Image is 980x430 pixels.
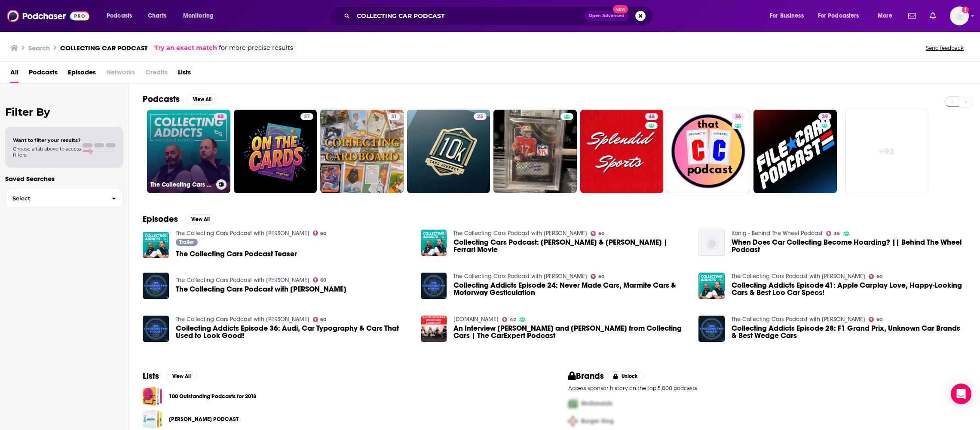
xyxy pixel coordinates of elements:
span: 60 [876,318,882,322]
span: Collecting Addicts Episode 41: Apple Carplay Love, Happy-Looking Cars & Best Loo Car Specs! [732,282,966,296]
span: New [613,5,628,13]
span: Credits [145,65,168,83]
h3: The Collecting Cars Podcast with [PERSON_NAME] [150,181,213,188]
p: Saved Searches [5,175,123,183]
span: 60 [320,318,326,322]
span: 42 [510,318,516,322]
img: An Interview Chris Harris and Edward Lovett from Collecting Cars | The CarExpert Podcast [421,316,447,342]
h2: Lists [143,371,159,381]
span: Select [6,196,105,201]
span: Want to filter your results? [13,137,81,143]
img: Collecting Cars Podcast: Chris Harris & Marino Franchitti | Ferrari Movie [421,230,447,256]
span: 36 [735,113,741,121]
a: The Collecting Cars Podcast with Chris Harris [732,273,865,280]
a: CARL PICKLEBALL PODCAST [143,409,162,429]
a: 36 [732,113,744,120]
a: The Collecting Cars Podcast with Chris Harris [176,286,346,293]
button: open menu [872,9,903,23]
span: Open Advanced [589,14,625,18]
a: Collecting Addicts Episode 28: F1 Grand Prix, Unknown Car Brands & Best Wedge Cars [732,325,966,339]
a: Charts [142,9,171,23]
a: The Collecting Cars Podcast with Chris Harris [176,230,309,237]
a: Konig - Behind The Wheel Podcast [732,230,823,237]
h2: Filter By [5,106,123,118]
span: 100 Outstanding Podcasts for 2018 [143,387,162,406]
a: 60 [591,274,604,279]
a: Podchaser - Follow, Share and Rate Podcasts [7,8,89,24]
a: Collecting Cars Podcast: Chris Harris & Marino Franchitti | Ferrari Movie [453,239,688,253]
a: Collecting Addicts Episode 41: Apple Carplay Love, Happy-Looking Cars & Best Loo Car Specs! [698,273,725,299]
a: 60 [313,277,327,283]
h3: COLLECTING CAR PODCAST [60,44,147,52]
a: Lists [178,65,191,83]
svg: Add a profile image [962,6,969,13]
a: 39 [818,113,831,120]
a: Collecting Addicts Episode 28: F1 Grand Prix, Unknown Car Brands & Best Wedge Cars [698,316,725,342]
span: 60 [217,113,224,121]
a: The Collecting Cars Podcast with Chris Harris [176,316,309,323]
img: Collecting Addicts Episode 36: Audi, Car Typography & Cars That Used to Look Good! [143,316,169,342]
a: Podcasts [29,65,58,83]
span: 60 [320,232,326,236]
button: Open AdvancedNew [585,11,628,21]
a: Collecting Addicts Episode 24: Never Made Cars, Marmite Cars & Motorway Gesticulation [453,282,688,296]
h3: Search [28,44,50,52]
a: The Collecting Cars Podcast with Chris Harris [176,276,309,284]
a: 35 [826,231,840,236]
a: 39 [753,110,837,193]
a: 60 [869,317,882,322]
span: Choose a tab above to access filters. [13,146,81,158]
span: 60 [598,275,604,279]
span: 25 [477,113,483,121]
a: 60 [869,274,882,279]
span: for more precise results [219,43,293,53]
img: Collecting Addicts Episode 24: Never Made Cars, Marmite Cars & Motorway Gesticulation [421,273,447,299]
a: Show notifications dropdown [926,9,940,23]
a: The Collecting Cars Podcast with Chris Harris [732,316,865,323]
div: Open Intercom Messenger [951,384,971,404]
a: 60 [313,317,327,322]
a: The Collecting Cars Podcast Teaser [176,250,297,258]
span: More [878,10,892,22]
a: 60The Collecting Cars Podcast with [PERSON_NAME] [147,110,230,193]
a: 60 [214,113,227,120]
img: First Pro Logo [565,395,581,412]
span: 27 [304,113,310,121]
button: View All [185,214,216,224]
span: For Business [770,10,804,22]
span: 39 [822,113,828,121]
a: An Interview Chris Harris and Edward Lovett from Collecting Cars | The CarExpert Podcast [453,325,688,339]
span: Burger King [581,418,614,425]
a: Episodes [68,65,96,83]
a: PodcastsView All [143,94,217,104]
button: Select [5,189,123,208]
h2: Podcasts [143,94,180,104]
a: When Does Car Collecting Become Hoarding? || Behind The Wheel Podcast [732,239,966,253]
img: The Collecting Cars Podcast with Chris Harris [143,273,169,299]
a: Show notifications dropdown [905,9,919,23]
a: The Collecting Cars Podcast with Chris Harris [453,273,587,280]
a: 60 [313,230,327,236]
img: The Collecting Cars Podcast Teaser [143,232,169,258]
a: Collecting Addicts Episode 36: Audi, Car Typography & Cars That Used to Look Good! [176,325,410,339]
a: ListsView All [143,371,197,381]
a: EpisodesView All [143,214,216,224]
button: Unlock [607,371,644,381]
a: 60 [591,231,604,236]
span: All [10,65,18,83]
a: 42 [502,317,516,322]
a: 27 [234,110,317,193]
a: When Does Car Collecting Become Hoarding? || Behind The Wheel Podcast [698,230,725,256]
a: 100 Outstanding Podcasts for 2018 [169,392,256,401]
span: For Podcasters [818,10,859,22]
input: Search podcasts, credits, & more... [353,9,585,23]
